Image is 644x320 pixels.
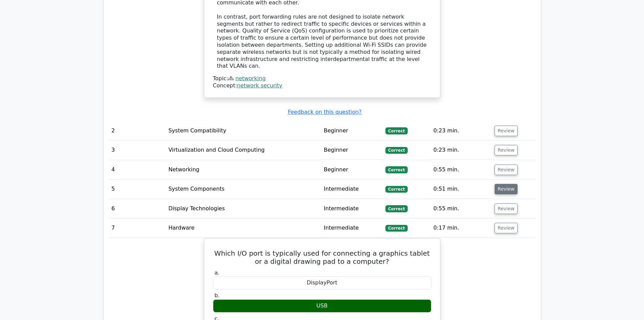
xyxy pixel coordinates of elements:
button: Review [495,126,518,136]
span: Correct [385,186,407,193]
span: Correct [385,147,407,154]
div: USB [213,299,431,313]
td: Virtualization and Cloud Computing [166,141,321,160]
span: b. [215,292,220,299]
a: network security [237,82,282,89]
button: Review [495,165,518,175]
td: 0:23 min. [431,141,492,160]
td: 4 [109,160,166,179]
td: 3 [109,141,166,160]
span: Correct [385,225,407,232]
td: System Components [166,179,321,199]
td: Intermediate [321,179,383,199]
td: 6 [109,199,166,218]
td: Intermediate [321,199,383,218]
div: Topic: [213,75,431,82]
button: Review [495,223,518,233]
span: Correct [385,205,407,212]
td: Intermediate [321,218,383,238]
td: System Compatibility [166,121,321,141]
button: Review [495,204,518,214]
a: networking [235,75,266,82]
td: Networking [166,160,321,179]
td: Beginner [321,160,383,179]
td: Beginner [321,121,383,141]
td: Hardware [166,218,321,238]
td: 0:55 min. [431,160,492,179]
td: 5 [109,179,166,199]
span: a. [215,270,220,276]
span: Correct [385,127,407,134]
div: DisplayPort [213,276,431,290]
td: Display Technologies [166,199,321,218]
td: 0:55 min. [431,199,492,218]
td: 0:17 min. [431,218,492,238]
span: Correct [385,166,407,173]
td: 2 [109,121,166,141]
div: Concept: [213,82,431,89]
a: Feedback on this question? [288,109,361,115]
td: 7 [109,218,166,238]
td: 0:23 min. [431,121,492,141]
button: Review [495,145,518,155]
td: 0:51 min. [431,179,492,199]
button: Review [495,184,518,194]
td: Beginner [321,141,383,160]
h5: Which I/O port is typically used for connecting a graphics tablet or a digital drawing pad to a c... [212,249,432,265]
